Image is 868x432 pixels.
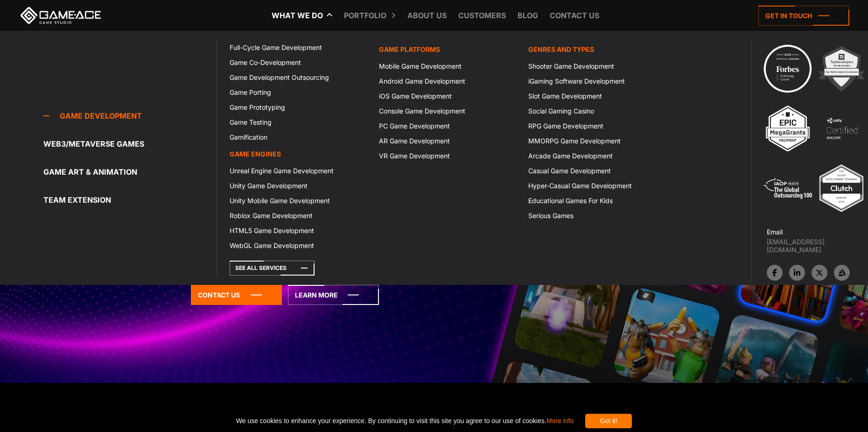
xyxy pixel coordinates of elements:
[762,163,813,214] img: 5
[373,89,523,104] a: iOS Game Development
[224,70,373,85] a: Game Development Outsourcing
[224,163,373,178] a: Unreal Engine Game Development
[43,106,217,125] a: Game development
[523,163,672,178] a: Casual Game Development
[546,417,574,425] a: More info
[373,104,523,119] a: Console Game Development
[230,261,315,276] a: See All Services
[224,208,373,223] a: Roblox Game Development
[224,40,373,55] a: Full-Cycle Game Development
[585,414,632,428] div: Got it!
[224,223,373,238] a: HTML5 Game Development
[816,43,867,94] img: 2
[224,85,373,100] a: Game Porting
[767,238,868,254] a: [EMAIL_ADDRESS][DOMAIN_NAME]
[816,163,867,214] img: Top ar vr development company gaming 2025 game ace
[523,178,672,193] a: Hyper-Casual Game Development
[224,100,373,115] a: Game Prototyping
[373,119,523,134] a: PC Game Development
[523,104,672,119] a: Social Gaming Casino
[373,59,523,74] a: Mobile Game Development
[43,191,217,209] a: Team Extension
[224,238,373,253] a: WebGL Game Development
[373,134,523,149] a: AR Game Development
[224,145,373,163] a: Game Engines
[191,285,282,305] a: Contact Us
[523,59,672,74] a: Shooter Game Development
[224,55,373,70] a: Game Co-Development
[224,115,373,130] a: Game Testing
[762,43,813,94] img: Technology council badge program ace 2025 game ace
[758,6,849,26] a: Get in touch
[373,40,523,59] a: Game platforms
[523,149,672,163] a: Arcade Game Development
[43,135,217,153] a: Web3/Metaverse Games
[523,89,672,104] a: Slot Game Development
[224,193,373,208] a: Unity Mobile Game Development
[523,74,672,89] a: iGaming Software Development
[373,149,523,163] a: VR Game Development
[523,134,672,149] a: MMORPG Game Development
[523,119,672,134] a: RPG Game Development
[224,178,373,193] a: Unity Game Development
[43,163,217,181] a: Game Art & Animation
[224,130,373,145] a: Gamification
[236,414,574,428] span: We use cookies to enhance your experience. By continuing to visit this site you agree to our use ...
[523,193,672,208] a: Educational Games For Kids
[373,74,523,89] a: Android Game Development
[523,40,672,59] a: Genres and Types
[767,228,783,236] strong: Email
[288,285,379,305] a: Learn More
[762,103,813,154] img: 3
[523,208,672,223] a: Serious Games
[816,103,868,154] img: 4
